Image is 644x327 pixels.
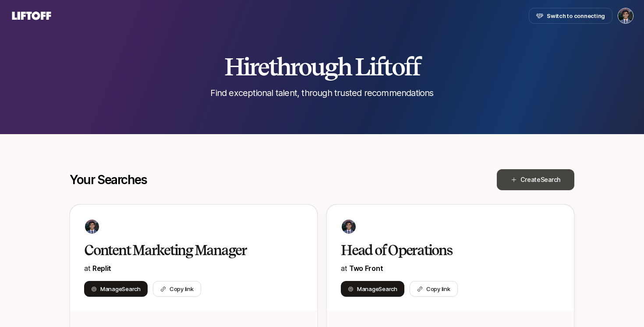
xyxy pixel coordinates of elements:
[341,263,560,274] p: at
[122,285,140,292] span: Search
[84,263,303,274] p: at
[520,174,560,185] span: Create
[357,284,397,293] span: Manage
[497,169,574,190] button: CreateSearch
[618,8,633,23] img: Avi Saraf
[379,285,397,292] span: Search
[547,11,605,20] span: Switch to connecting
[618,8,633,24] button: Avi Saraf
[153,281,201,297] button: Copy link
[269,52,420,82] span: through Liftoff
[341,281,404,297] button: ManageSearch
[100,284,141,293] span: Manage
[342,220,356,234] img: 4640b0e7_2b03_4c4f_be34_fa460c2e5c38.jpg
[224,53,420,80] h2: Hire
[349,264,383,273] a: Two Front
[410,281,458,297] button: Copy link
[70,173,147,187] p: Your Searches
[529,8,612,24] button: Switch to connecting
[85,220,99,234] img: 4640b0e7_2b03_4c4f_be34_fa460c2e5c38.jpg
[541,176,560,183] span: Search
[92,264,111,273] a: Replit
[84,242,285,259] h2: Content Marketing Manager
[341,242,541,259] h2: Head of Operations
[84,281,148,297] button: ManageSearch
[210,87,433,99] p: Find exceptional talent, through trusted recommendations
